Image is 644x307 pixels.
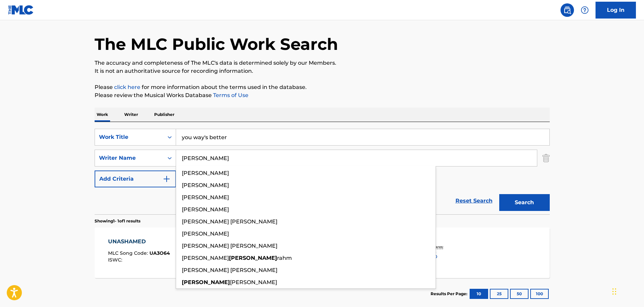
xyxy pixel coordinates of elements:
[182,279,230,285] strong: [PERSON_NAME]
[182,255,229,261] span: [PERSON_NAME]
[95,227,550,278] a: UNASHAMEDMLC Song Code:UA3O64ISWC:Writers (2)[PERSON_NAME], [PERSON_NAME]Recording Artists (15)[P...
[95,218,140,224] p: Showing 1 - 1 of 1 results
[578,3,591,17] div: Help
[99,154,160,162] div: Writer Name
[95,59,550,67] p: The accuracy and completeness of The MLC's data is determined solely by our Members.
[182,182,229,188] span: [PERSON_NAME]
[182,218,277,225] span: [PERSON_NAME] [PERSON_NAME]
[95,129,550,214] form: Search Form
[149,250,170,256] span: UA3O64
[182,267,277,273] span: [PERSON_NAME] [PERSON_NAME]
[108,238,170,246] div: UNASHAMED
[99,133,160,141] div: Work Title
[182,194,229,201] span: [PERSON_NAME]
[108,257,124,263] span: ISWC :
[612,281,616,302] div: Drag
[499,194,550,211] button: Search
[122,108,140,122] p: Writer
[452,193,496,208] a: Reset Search
[95,91,550,99] p: Please review the Musical Works Database
[8,5,34,15] img: MLC Logo
[95,171,176,187] button: Add Criteria
[542,150,550,166] img: Delete Criterion
[581,6,589,14] img: help
[277,255,292,261] span: rahm
[95,108,110,122] p: Work
[561,3,574,17] a: Public Search
[610,275,644,307] iframe: Chat Widget
[95,67,550,75] p: It is not an authoritative source for recording information.
[182,243,277,249] span: [PERSON_NAME] [PERSON_NAME]
[230,279,277,285] span: [PERSON_NAME]
[182,170,229,176] span: [PERSON_NAME]
[229,255,277,261] strong: [PERSON_NAME]
[431,291,469,297] p: Results Per Page:
[182,231,229,237] span: [PERSON_NAME]
[95,34,338,54] h1: The MLC Public Work Search
[490,289,508,299] button: 25
[163,175,171,183] img: 9d2ae6d4665cec9f34b9.svg
[108,250,149,256] span: MLC Song Code :
[510,289,529,299] button: 50
[212,92,248,98] a: Terms of Use
[530,289,549,299] button: 100
[596,2,636,19] a: Log In
[563,6,571,14] img: search
[182,206,229,213] span: [PERSON_NAME]
[470,289,488,299] button: 10
[114,84,140,90] a: click here
[95,83,550,91] p: Please for more information about the terms used in the database.
[152,108,176,122] p: Publisher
